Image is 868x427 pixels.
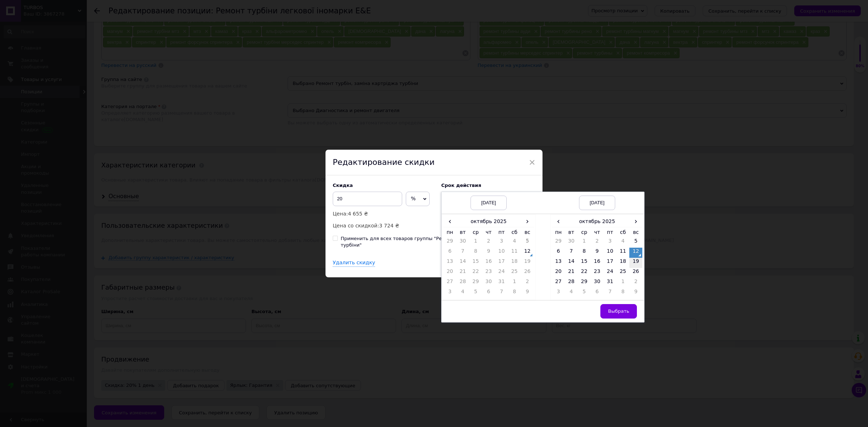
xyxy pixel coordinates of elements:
[629,238,642,248] td: 5
[604,248,617,258] td: 10
[73,86,75,92] strong: -
[591,268,604,278] td: 23
[7,60,307,68] p: Клієнт відправляє нам турбіну за допомогою Нової Пошти
[565,258,578,268] td: 14
[552,248,565,258] td: 6
[600,304,637,319] button: Выбрать
[456,248,469,258] td: 7
[617,268,630,278] td: 25
[578,258,591,268] td: 15
[7,60,307,68] p: [PERSON_NAME] отправляет нам турбину с помощью Новой Почты
[629,288,642,298] td: 9
[521,227,534,238] th: вс
[617,288,630,298] td: 8
[469,278,482,288] td: 29
[629,258,642,268] td: 19
[617,227,630,238] th: сб
[591,288,604,298] td: 6
[565,248,578,258] td: 7
[552,288,565,298] td: 3
[443,288,456,298] td: 3
[591,238,604,248] td: 2
[482,248,495,258] td: 9
[333,158,434,167] span: Редактирование скидки
[411,196,416,201] span: %
[552,258,565,268] td: 13
[443,248,456,258] td: 6
[604,278,617,288] td: 31
[629,268,642,278] td: 26
[469,268,482,278] td: 22
[469,258,482,268] td: 15
[482,238,495,248] td: 2
[333,183,353,188] span: Скидка
[142,72,173,80] strong: РЕМОНТ
[7,35,307,42] p: - У телефонному режимі обговорюються деталі з нашим менеджером
[333,210,434,218] p: Цена:
[591,278,604,288] td: 30
[142,21,172,29] strong: ЗВОНОК
[333,192,402,206] input: 0
[443,268,456,278] td: 20
[608,308,629,314] span: Выбрать
[456,238,469,248] td: 30
[508,227,521,238] th: сб
[578,238,591,248] td: 1
[495,288,508,298] td: 7
[552,278,565,288] td: 27
[578,227,591,238] th: ср
[508,268,521,278] td: 25
[591,227,604,238] th: чт
[629,248,642,258] td: 12
[591,248,604,258] td: 9
[495,227,508,238] th: пт
[441,183,535,188] label: Cрок действия
[617,278,630,288] td: 1
[118,46,196,54] strong: ОТПРАВКА ТУРБИНЫ
[482,227,495,238] th: чт
[456,288,469,298] td: 4
[604,288,617,298] td: 7
[521,216,534,227] span: ›
[456,216,521,227] th: октябрь 2025
[565,268,578,278] td: 21
[565,227,578,238] th: вт
[7,86,307,93] p: Обычно в течение суток после получения нами турбины, она ремонтируется
[521,288,534,298] td: 9
[456,268,469,278] td: 21
[521,268,534,278] td: 26
[604,227,617,238] th: пт
[495,238,508,248] td: 3
[565,216,630,227] th: октябрь 2025
[443,227,456,238] th: пн
[508,238,521,248] td: 4
[443,278,456,288] td: 27
[495,278,508,288] td: 31
[7,7,307,260] body: Визуальный текстовый редактор, 70BDA011-6EE8-4840-8675-3B66CCC9C513
[508,248,521,258] td: 11
[578,278,591,288] td: 29
[629,278,642,288] td: 2
[529,156,535,168] span: ×
[565,238,578,248] td: 30
[578,268,591,278] td: 22
[72,86,74,92] strong: -
[521,238,534,248] td: 5
[7,86,307,93] p: Зазвичай упродовж доби після отримання нами турбіни, вона ремонтується
[495,248,508,258] td: 10
[578,248,591,258] td: 8
[333,222,434,230] p: Цена со скидкой:
[552,227,565,238] th: пн
[565,278,578,288] td: 28
[443,238,456,248] td: 29
[552,268,565,278] td: 20
[565,288,578,298] td: 4
[456,227,469,238] th: вт
[469,238,482,248] td: 1
[93,61,94,66] strong: -
[617,248,630,258] td: 11
[482,268,495,278] td: 23
[579,196,615,210] div: [DATE]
